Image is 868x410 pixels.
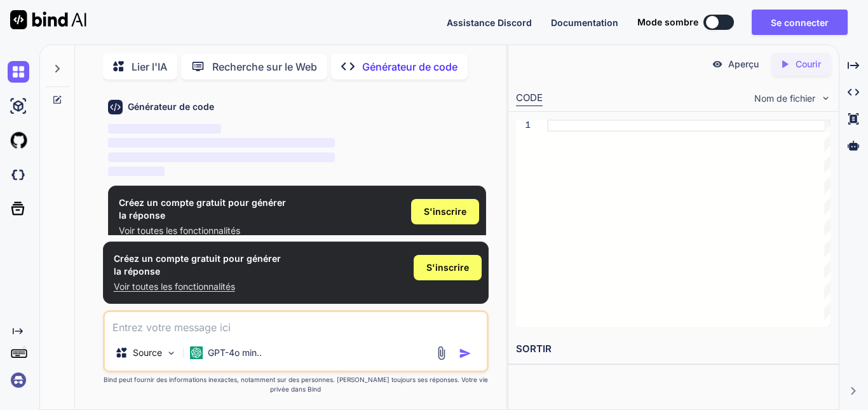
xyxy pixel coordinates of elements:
font: CODE [516,92,543,104]
img: pièce jointe [434,346,449,360]
font: Mode sombre [637,17,698,27]
font: Documentation [551,17,618,28]
img: Choisir des modèles [166,348,177,359]
font: Courir [796,58,821,69]
font: S'inscrire [426,262,469,273]
img: se connecter [8,369,29,391]
font: S'inscrire [424,206,466,217]
font: Lier l'IA [132,60,167,73]
img: Icône d'idée de nuage sombre [8,164,29,186]
font: Créez un compte gratuit pour générer [119,197,286,208]
img: aperçu [712,58,723,70]
font: Voir toutes les fonctionnalités [119,225,240,236]
font: Assistance Discord [447,17,532,28]
font: Bind peut fournir des informations inexactes, notamment sur des personnes. [PERSON_NAME] toujours... [104,376,488,393]
font: SORTIR [516,343,552,355]
button: Documentation [551,16,618,29]
font: Se connecter [771,17,829,28]
font: Recherche sur le Web [212,60,317,73]
button: Se connecter [752,10,848,35]
img: githubLumière [8,130,29,151]
button: Assistance Discord [447,16,532,29]
img: chevron vers le bas [820,93,831,104]
font: 1 [526,120,531,130]
font: la réponse [119,210,165,221]
font: Aperçu [728,58,759,69]
font: GPT-4o min.. [208,347,262,358]
font: Voir toutes les fonctionnalités [114,281,235,292]
font: Nom de fichier [754,93,815,104]
img: ai-studio [8,95,29,117]
img: Lier l'IA [10,10,86,29]
img: GPT-4o mini [190,346,203,359]
font: Générateur de code [128,101,214,112]
font: Source [133,347,162,358]
font: Générateur de code [362,60,458,73]
font: la réponse [114,266,160,277]
font: Créez un compte gratuit pour générer [114,253,281,264]
img: chat [8,61,29,83]
img: icône [459,347,471,360]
